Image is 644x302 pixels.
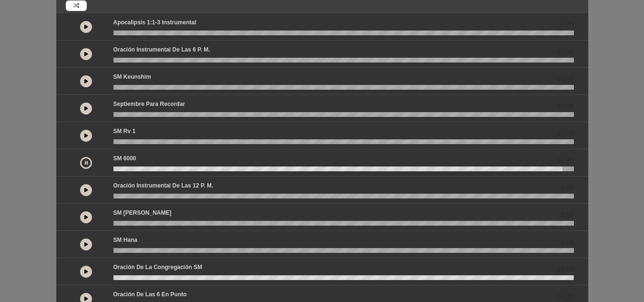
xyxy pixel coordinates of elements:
font: SM [PERSON_NAME] [113,209,172,216]
span: 02:36 [557,156,573,166]
font: Oración de la Congregación SM [113,264,203,271]
font: Oración de las 6 en punto [113,291,187,298]
font: Septiembre para recordar [113,101,185,107]
font: 0.00 [561,238,573,246]
font: SM 6000 [113,155,136,162]
font: Oración instrumental de las 12 p. m. [113,182,214,189]
font: 00:00 [557,48,573,55]
font: 0.00 [561,211,573,219]
font: 03:22 [557,265,573,273]
font: SM Hana [113,237,138,243]
font: 00:00 [557,102,573,110]
font: 00:00 [557,75,573,83]
font: 00:00 [557,129,573,137]
font: 0.00 [561,21,573,28]
font: 04:27 [557,292,573,300]
font: 0.00 [561,184,573,191]
font: Oración instrumental de las 6 p. m. [113,46,210,53]
font: SM Rv 1 [113,128,136,135]
font: SM Keunshim [113,73,151,80]
font: Apocalipsis 1:1-3 Instrumental [113,19,196,26]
